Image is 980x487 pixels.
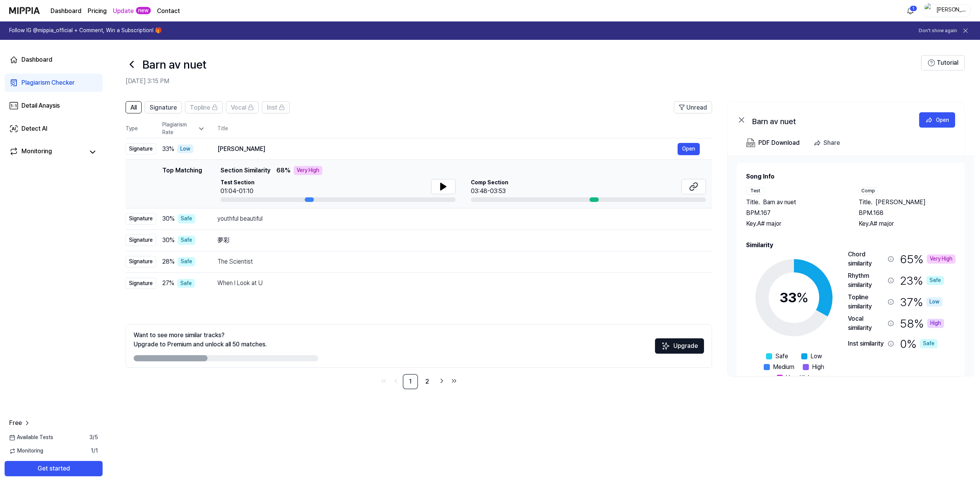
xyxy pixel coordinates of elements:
[920,339,938,348] div: Safe
[927,254,955,264] div: Very High
[126,101,142,113] button: All
[686,103,707,112] span: Unread
[5,74,103,92] a: Plagiarism Checker
[906,6,915,15] img: 알림
[162,279,174,288] span: 27 %
[226,101,259,113] button: Vocal
[910,5,917,11] div: 1
[900,314,944,333] div: 58 %
[217,120,712,138] th: Title
[904,5,916,17] button: 알림1
[810,352,822,361] span: Low
[126,278,156,289] div: Signature
[9,27,162,34] h1: Follow IG @mippia_official + Comment, Win a Subscription! 🎁
[848,314,885,333] div: Vocal similarity
[919,112,955,128] button: Open
[126,143,156,155] div: Signature
[378,375,389,386] a: Go to first page
[220,166,270,175] span: Section Similarity
[178,214,195,223] div: Safe
[217,214,700,223] div: youthful beautiful
[848,293,885,311] div: Topline similarity
[157,7,180,16] a: Contact
[21,55,52,64] div: Dashboard
[403,374,418,389] a: 1
[773,362,794,372] span: Medium
[775,352,788,361] span: Safe
[126,256,156,267] div: Signature
[848,339,885,348] div: Inst similarity
[936,116,949,124] div: Open
[89,434,98,441] span: 3 / 5
[9,434,53,441] span: Available Tests
[21,147,52,157] div: Monitoring
[728,155,974,376] a: Song InfoTestTitle.Barn av nuetBPM.167Key.A# majorCompTitle.[PERSON_NAME]BPM.168Key.A# majorSimil...
[162,257,175,266] span: 28 %
[294,166,322,175] div: Very High
[126,213,156,225] div: Signature
[21,101,60,110] div: Detail Anaysis
[136,7,151,15] div: new
[190,103,210,112] span: Topline
[126,120,156,138] th: Type
[900,336,938,352] div: 0 %
[922,4,971,17] button: profile[PERSON_NAME]
[185,101,223,113] button: Topline
[5,120,103,138] a: Detect AI
[5,97,103,115] a: Detail Anaysis
[859,208,956,218] div: BPM. 168
[220,179,255,187] span: Test Section
[178,257,195,266] div: Safe
[231,103,246,112] span: Vocal
[936,6,966,15] div: [PERSON_NAME]
[746,138,755,148] img: PDF Download
[88,7,107,16] a: Pricing
[752,115,905,125] div: Barn av nuet
[177,279,195,288] div: Safe
[5,51,103,69] a: Dashboard
[449,375,459,386] a: Go to last page
[217,236,700,245] div: 夢彩
[746,172,955,181] h2: Song Info
[9,418,31,428] a: Free
[848,271,885,290] div: Rhythm similarity
[21,124,47,133] div: Detect AI
[162,236,175,245] span: 30 %
[859,187,878,195] div: Comp
[217,144,678,154] div: [PERSON_NAME]
[779,287,808,308] div: 33
[162,144,174,154] span: 33 %
[812,362,824,372] span: High
[763,198,796,207] span: Barn av nuet
[21,78,75,87] div: Plagiarism Checker
[921,55,965,71] button: Tutorial
[177,144,193,154] div: Low
[145,101,182,113] button: Signature
[162,214,175,223] span: 30 %
[655,345,704,352] a: SparklesUpgrade
[926,276,944,285] div: Safe
[436,375,447,386] a: Go to next page
[9,418,22,428] span: Free
[678,143,700,155] a: Open
[262,101,290,113] button: Inst
[927,319,944,328] div: High
[745,135,801,151] button: PDF Download
[178,236,195,245] div: Safe
[746,219,843,228] div: Key. A# major
[134,331,267,349] div: Want to see more similar tracks? Upgrade to Premium and unlock all 50 matches.
[51,7,82,16] a: Dashboard
[926,297,942,307] div: Low
[126,77,921,86] h2: [DATE] 3:15 PM
[220,187,255,196] div: 01:04-01:10
[420,374,435,389] a: 2
[9,147,84,157] a: Monitoring
[859,219,956,228] div: Key. A# major
[746,241,955,250] h2: Similarity
[746,198,760,207] span: Title .
[900,271,944,290] div: 23 %
[217,257,700,266] div: The Scientist
[796,289,808,306] span: %
[126,234,156,246] div: Signature
[390,375,401,386] a: Go to previous page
